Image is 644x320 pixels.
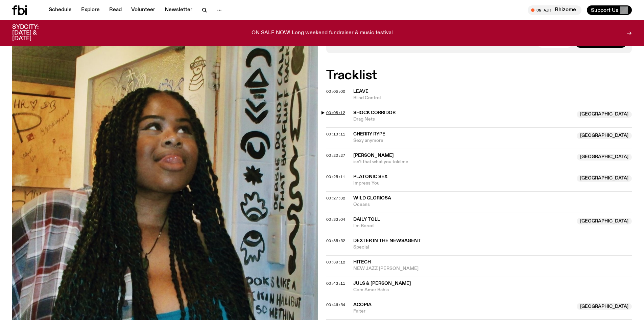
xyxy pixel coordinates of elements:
[353,308,573,315] span: Falter
[577,111,632,118] span: [GEOGRAPHIC_DATA]
[326,260,345,264] button: 00:39:12
[353,196,391,200] span: Wild Gloriosa
[528,5,581,15] button: On AirRhizome
[577,132,632,139] span: [GEOGRAPHIC_DATA]
[77,5,104,15] a: Explore
[353,95,632,101] span: Blind Control
[353,217,380,222] span: Daily Toll
[326,217,345,222] span: 00:33:04
[353,238,421,243] span: dexter in the newsagent
[577,175,632,182] span: [GEOGRAPHIC_DATA]
[353,137,573,144] span: Sexy anymore
[326,281,345,286] span: 00:43:11
[105,5,126,15] a: Read
[326,132,345,136] button: 00:13:11
[326,110,345,115] span: 00:08:12
[326,238,345,243] span: 00:35:52
[353,159,573,165] span: isn't that what you told me
[326,69,632,82] h2: Tracklist
[353,260,371,264] span: HiTech
[591,7,618,13] span: Support Us
[326,259,345,265] span: 00:39:12
[161,5,196,15] a: Newsletter
[127,5,159,15] a: Volunteer
[326,282,345,285] button: 00:43:11
[353,89,368,94] span: Leave
[353,110,396,115] span: Shock Corridor
[326,175,345,179] button: 00:25:11
[353,265,632,272] span: NEW JAZZ [PERSON_NAME]
[353,223,573,229] span: I'm Bored
[353,201,632,208] span: Oceans
[326,111,345,115] button: 00:08:12
[326,302,345,307] span: 00:46:54
[326,154,345,157] button: 00:20:27
[353,180,573,187] span: Impress You
[353,174,387,179] span: Platonic Sex
[326,239,345,243] button: 00:35:52
[326,90,345,93] button: 00:06:00
[326,303,345,307] button: 00:46:54
[326,196,345,200] button: 00:27:32
[353,153,394,158] span: [PERSON_NAME]
[252,30,393,36] p: ON SALE NOW! Long weekend fundraiser & music festival
[577,303,632,310] span: [GEOGRAPHIC_DATA]
[577,154,632,161] span: [GEOGRAPHIC_DATA]
[326,218,345,221] button: 00:33:04
[326,153,345,158] span: 00:20:27
[326,89,345,94] span: 00:06:00
[587,5,632,15] button: Support Us
[326,174,345,179] span: 00:25:11
[353,244,632,251] span: Special
[353,281,411,286] span: Juls & [PERSON_NAME]
[353,302,372,307] span: Acopia
[12,24,55,42] h3: SYDCITY: [DATE] & [DATE]
[45,5,76,15] a: Schedule
[353,132,385,136] span: Cherry Rype
[326,131,345,137] span: 00:13:11
[326,195,345,201] span: 00:27:32
[353,116,573,123] span: Drag Nets
[577,218,632,225] span: [GEOGRAPHIC_DATA]
[353,287,632,293] span: Com Amor Bahia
